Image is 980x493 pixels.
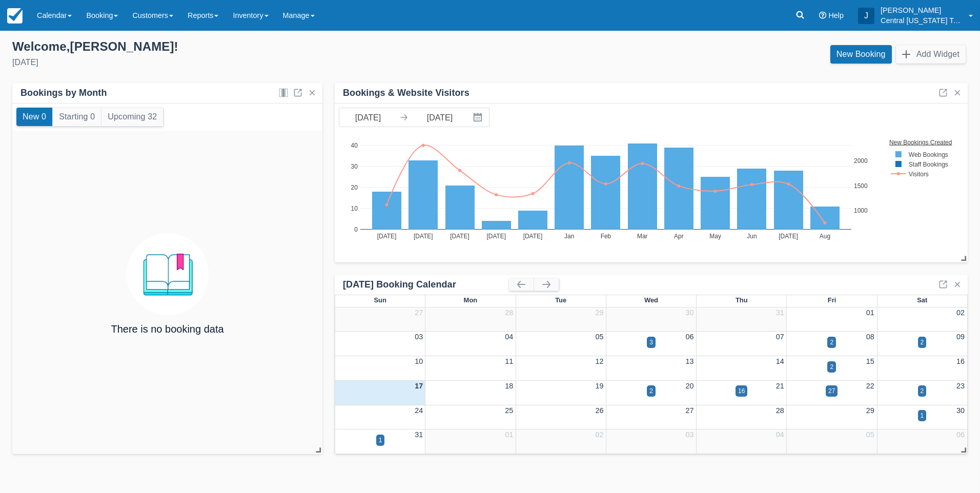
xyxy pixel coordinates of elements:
[415,309,423,317] a: 27
[738,386,745,396] div: 16
[12,39,482,54] div: Welcome , [PERSON_NAME] !
[736,296,748,304] span: Thu
[339,108,397,127] input: Start Date
[505,406,513,415] a: 25
[343,279,509,291] div: [DATE] Booking Calendar
[505,430,513,439] a: 01
[505,333,513,341] a: 04
[828,386,835,396] div: 27
[595,357,603,365] a: 12
[111,323,223,335] h4: There is no booking data
[866,357,874,365] a: 15
[415,382,423,390] a: 17
[644,296,658,304] span: Wed
[956,309,965,317] a: 02
[830,362,833,372] div: 2
[956,406,965,415] a: 30
[830,45,892,64] a: New Booking
[16,108,52,126] button: New 0
[896,45,966,64] button: Add Widget
[505,309,513,317] a: 28
[415,333,423,341] a: 03
[686,382,694,390] a: 20
[686,430,694,439] a: 03
[828,11,844,19] span: Help
[776,430,784,439] a: 04
[956,357,965,365] a: 16
[12,56,482,69] div: [DATE]
[776,309,784,317] a: 31
[411,108,468,127] input: End Date
[505,357,513,365] a: 11
[917,296,927,304] span: Sat
[415,357,423,365] a: 10
[127,233,209,315] img: booking.png
[649,338,653,347] div: 3
[595,382,603,390] a: 19
[828,296,836,304] span: Fri
[468,108,489,127] button: Interact with the calendar and add the check-in date for your trip.
[343,87,469,99] div: Bookings & Website Visitors
[830,338,833,347] div: 2
[374,296,386,304] span: Sun
[956,430,965,439] a: 06
[819,12,826,19] i: Help
[776,333,784,341] a: 07
[415,406,423,415] a: 24
[881,15,963,26] p: Central [US_STATE] Tours
[686,309,694,317] a: 30
[866,309,874,317] a: 01
[866,430,874,439] a: 05
[53,108,101,126] button: Starting 0
[866,406,874,415] a: 29
[776,406,784,415] a: 28
[921,411,924,420] div: 1
[686,406,694,415] a: 27
[379,436,382,445] div: 1
[21,87,107,99] div: Bookings by Month
[686,333,694,341] a: 06
[464,296,478,304] span: Mon
[7,8,23,24] img: checkfront-main-nav-mini-logo.png
[415,430,423,439] a: 31
[890,138,953,146] text: New Bookings Created
[649,386,653,396] div: 2
[921,338,924,347] div: 2
[866,333,874,341] a: 08
[595,406,603,415] a: 26
[595,309,603,317] a: 29
[505,382,513,390] a: 18
[595,430,603,439] a: 02
[555,296,566,304] span: Tue
[858,8,874,24] div: J
[921,386,924,396] div: 2
[686,357,694,365] a: 13
[881,5,963,15] p: [PERSON_NAME]
[956,382,965,390] a: 23
[776,357,784,365] a: 14
[595,333,603,341] a: 05
[866,382,874,390] a: 22
[101,108,163,126] button: Upcoming 32
[956,333,965,341] a: 09
[776,382,784,390] a: 21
